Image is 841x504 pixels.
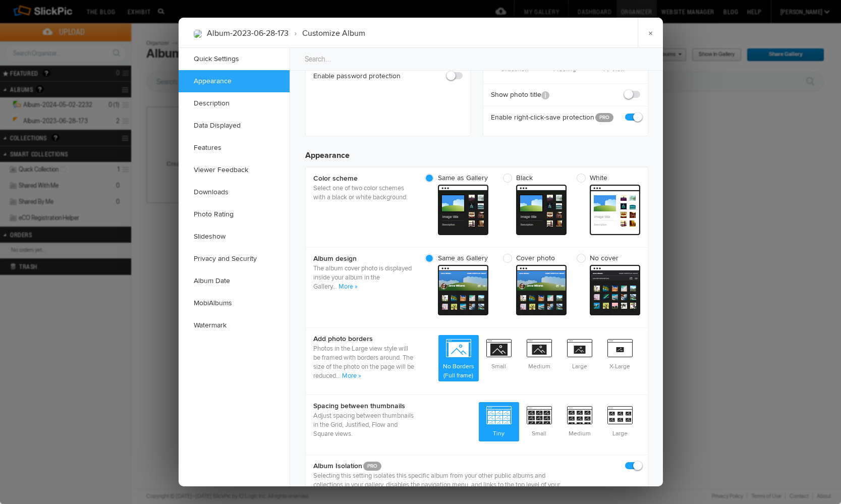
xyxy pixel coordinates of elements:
a: Watermark [179,314,290,337]
a: Album Date [179,270,290,292]
p: The album cover photo is displayed inside your album in the Gallery. [313,264,414,291]
a: More » [342,372,361,380]
b: Enable password protection [313,71,401,81]
span: .. [334,283,339,291]
b: Spacing between thumbnails [313,401,414,411]
a: Description [179,92,290,115]
span: No cover [577,254,635,263]
span: No Borders (Full frame) [438,335,479,381]
a: Appearance [179,70,290,92]
p: Adjust spacing between thumbnails in the Grid, Justified, Flow and Square views. [313,411,414,438]
a: PRO [363,462,381,471]
a: Features [179,137,290,159]
p: Select one of two color schemes with a black or white background. [313,184,414,202]
span: ... [336,372,342,380]
a: Downloads [179,181,290,203]
a: Slideshow [179,226,290,248]
span: Medium [519,335,559,372]
span: cover From gallery - dark [516,265,567,315]
span: Same as Gallery [425,254,488,263]
span: cover From gallery - dark [438,265,488,315]
span: White [577,174,635,183]
span: X-Large [600,335,640,372]
span: Small [479,335,519,372]
b: Color scheme [313,174,414,184]
b: Add photo borders [313,334,414,344]
span: Medium [559,402,600,439]
a: Photo Rating [179,203,290,226]
a: More » [339,283,358,291]
span: Small [519,402,559,439]
a: Quick Settings [179,48,290,70]
b: Show photo title [491,90,549,100]
a: Viewer Feedback [179,159,290,181]
span: Cover photo [503,254,562,263]
b: Enable right-click-save protection [491,113,588,123]
a: PRO [595,113,613,122]
a: × [638,18,663,48]
span: Large [600,402,640,439]
img: HardyEventPhoto_com-7752.jpg [194,30,202,38]
a: Privacy and Security [179,248,290,270]
p: Selecting this setting isolates this specific album from your other public albums and collections... [313,471,575,498]
a: MobiAlbums [179,292,290,314]
h3: Appearance [305,141,648,161]
li: Album-2023-06-28-173 [207,25,289,42]
span: Large [559,335,600,372]
span: Black [503,174,562,183]
input: Search... [289,47,664,71]
b: Album design [313,254,414,264]
p: Photos in the Large view style will be framed with borders around. The size of the photo on the p... [313,344,414,380]
span: Same as Gallery [425,174,488,183]
a: Data Displayed [179,115,290,137]
span: Tiny [479,402,519,439]
span: cover From gallery - dark [590,265,640,315]
li: Customize Album [289,25,365,42]
b: Album Isolation [313,461,575,471]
